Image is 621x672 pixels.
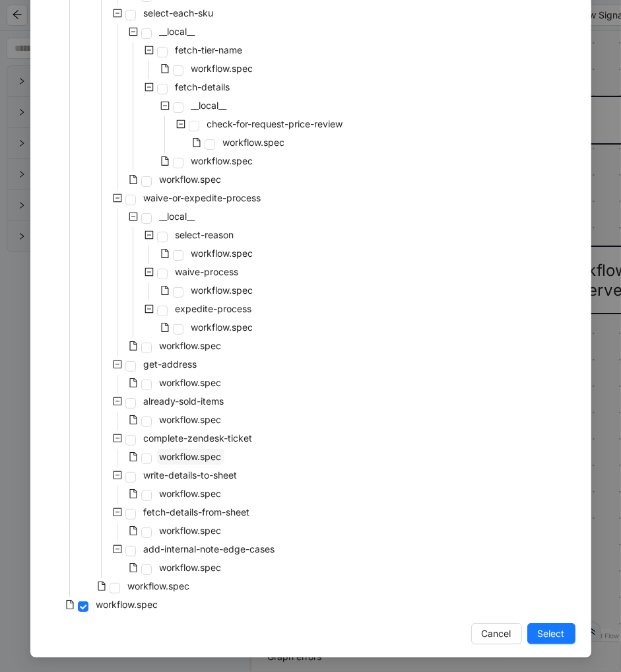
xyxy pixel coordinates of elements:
span: get-address [141,356,200,372]
span: expedite-process [176,303,252,314]
span: already-sold-items [141,393,227,409]
span: minus-square [160,101,170,110]
span: minus-square [176,119,185,129]
span: add-internal-note-edge-cases [144,543,275,554]
span: workflow.spec [189,153,256,169]
span: workflow.spec [191,155,253,166]
span: add-internal-note-edge-cases [141,541,278,557]
span: file [65,600,75,609]
span: Cancel [482,626,511,641]
span: file [129,378,138,387]
span: complete-zendesk-ticket [144,432,253,444]
span: minus-square [113,471,122,480]
span: __local__ [189,98,230,114]
span: workflow.spec [157,486,224,502]
span: fetch-details [173,79,233,95]
span: minus-square [113,193,122,203]
span: workflow.spec [223,137,285,148]
span: already-sold-items [144,395,224,407]
span: minus-square [145,230,154,240]
span: write-details-to-sheet [141,467,240,483]
span: file [160,323,170,332]
span: file [129,341,138,351]
span: file [129,489,138,498]
span: file [160,249,170,258]
span: waive-or-expedite-process [144,192,261,203]
button: Select [527,623,575,644]
span: workflow.spec [160,525,222,536]
span: fetch-details-from-sheet [144,506,250,518]
span: workflow.spec [157,375,224,391]
span: file [129,526,138,535]
span: fetch-details [176,81,230,92]
span: file [160,64,170,73]
span: workflow.spec [157,560,224,576]
span: workflow.spec [160,377,222,388]
span: select-each-sku [144,7,214,18]
span: file [129,415,138,424]
span: __local__ [157,24,198,40]
span: workflow.spec [189,246,256,261]
span: minus-square [129,212,138,221]
span: fetch-tier-name [176,44,243,55]
span: file [129,452,138,461]
span: get-address [144,358,197,370]
span: file [192,138,201,147]
span: workflow.spec [94,597,161,613]
span: __local__ [160,26,195,37]
span: workflow.spec [157,412,224,428]
span: minus-square [129,27,138,36]
span: workflow.spec [160,340,222,351]
span: minus-square [113,508,122,517]
span: write-details-to-sheet [144,469,238,481]
span: waive-or-expedite-process [141,190,264,206]
span: fetch-details-from-sheet [141,504,253,520]
span: workflow.spec [189,61,256,77]
span: file [129,175,138,184]
span: workflow.spec [160,174,222,185]
span: check-for-request-price-review [207,118,343,129]
span: minus-square [145,46,154,55]
span: workflow.spec [189,283,256,298]
span: workflow.spec [191,285,253,296]
span: workflow.spec [157,449,224,465]
span: workflow.spec [157,338,224,354]
span: file [97,582,106,591]
span: minus-square [145,83,154,92]
span: file [129,563,138,572]
span: workflow.spec [160,562,222,573]
span: workflow.spec [189,319,256,335]
span: workflow.spec [191,248,253,259]
span: file [160,286,170,295]
span: workflow.spec [128,580,190,591]
span: minus-square [145,267,154,277]
span: workflow.spec [160,414,222,425]
span: minus-square [113,360,122,369]
span: waive-process [173,264,242,280]
span: select-reason [176,229,234,240]
span: minus-square [113,9,122,18]
span: workflow.spec [157,172,224,187]
span: __local__ [157,209,198,224]
span: Select [538,626,565,641]
span: __local__ [191,100,227,111]
span: workflow.spec [125,578,193,594]
span: complete-zendesk-ticket [141,430,255,446]
span: minus-square [113,397,122,406]
span: fetch-tier-name [173,42,245,58]
span: workflow.spec [191,63,253,74]
span: file [160,156,170,166]
span: waive-process [176,266,239,277]
span: workflow.spec [220,135,288,151]
span: workflow.spec [96,599,158,610]
span: minus-square [113,545,122,554]
button: Cancel [471,623,522,644]
span: workflow.spec [157,523,224,539]
span: __local__ [160,211,195,222]
span: minus-square [145,304,154,314]
span: workflow.spec [191,321,253,333]
span: select-each-sku [141,5,216,21]
span: workflow.spec [160,488,222,499]
span: minus-square [113,434,122,443]
span: check-for-request-price-review [205,116,346,132]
